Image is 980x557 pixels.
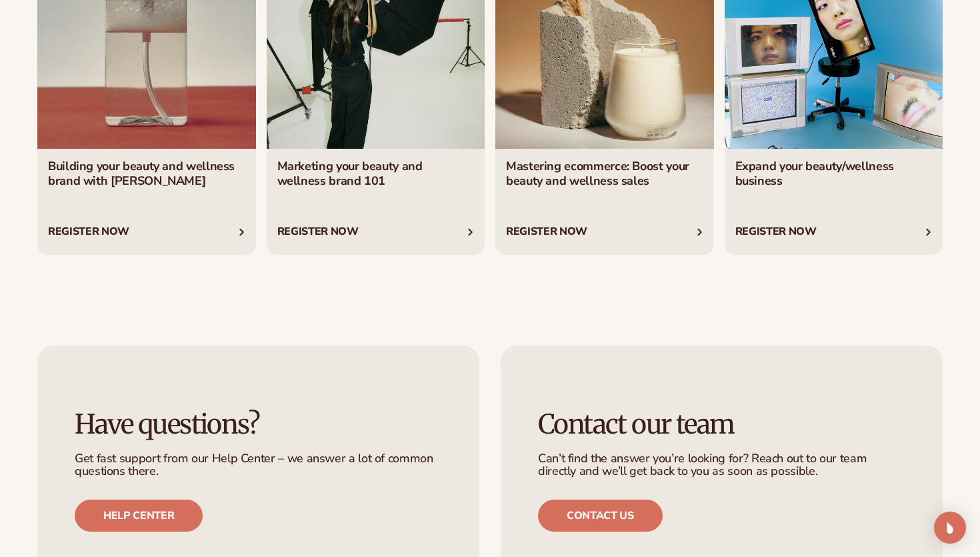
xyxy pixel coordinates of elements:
[934,512,966,544] div: Open Intercom Messenger
[75,410,442,439] h3: Have questions?
[75,500,203,532] a: Help center
[538,500,663,532] a: Contact us
[75,452,442,479] p: Get fast support from our Help Center – we answer a lot of common questions there.
[538,410,905,439] h3: Contact our team
[538,452,905,479] p: Can’t find the answer you’re looking for? Reach out to our team directly and we’ll get back to yo...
